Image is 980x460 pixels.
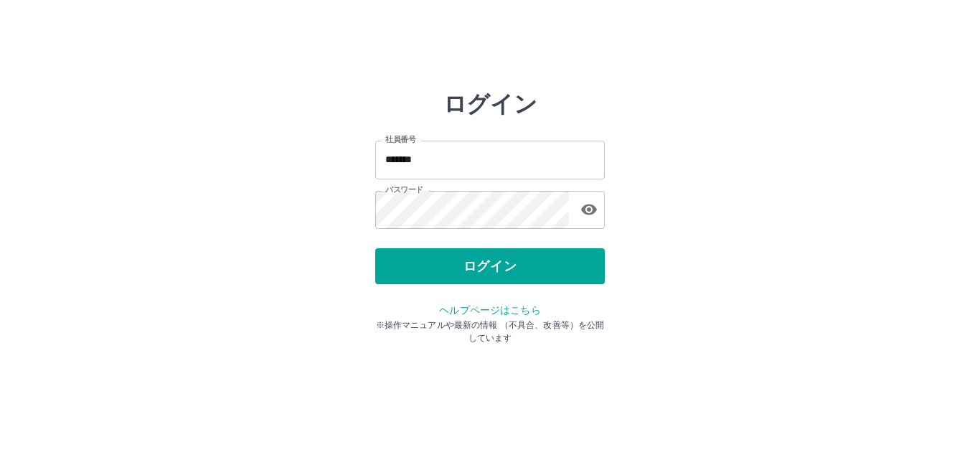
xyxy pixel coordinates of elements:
[385,134,415,145] label: 社員番号
[375,319,605,344] p: ※操作マニュアルや最新の情報 （不具合、改善等）を公開しています
[385,184,423,195] label: パスワード
[375,248,605,284] button: ログイン
[439,304,540,316] a: ヘルプページはこちら
[443,90,537,118] h2: ログイン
